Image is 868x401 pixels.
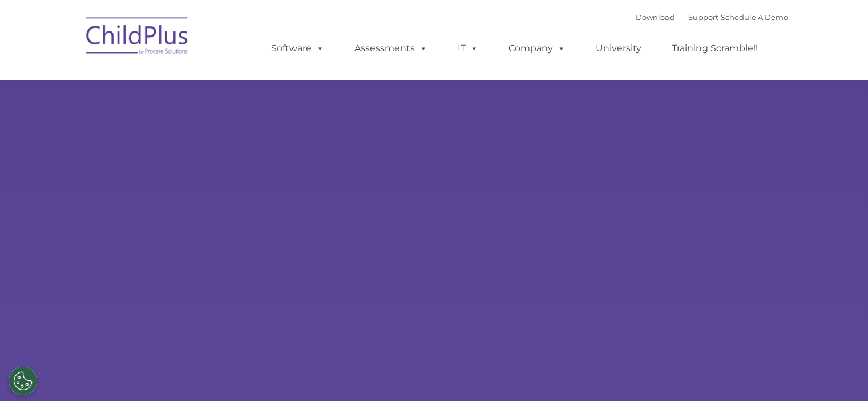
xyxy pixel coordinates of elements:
[343,37,439,60] a: Assessments
[660,37,769,60] a: Training Scramble!!
[721,13,788,22] a: Schedule A Demo
[80,9,195,66] img: ChildPlus by Procare Solutions
[688,13,718,22] a: Support
[636,13,788,22] font: |
[584,37,653,60] a: University
[446,37,490,60] a: IT
[9,367,37,395] button: Cookies Settings
[260,37,336,60] a: Software
[636,13,675,22] a: Download
[497,37,577,60] a: Company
